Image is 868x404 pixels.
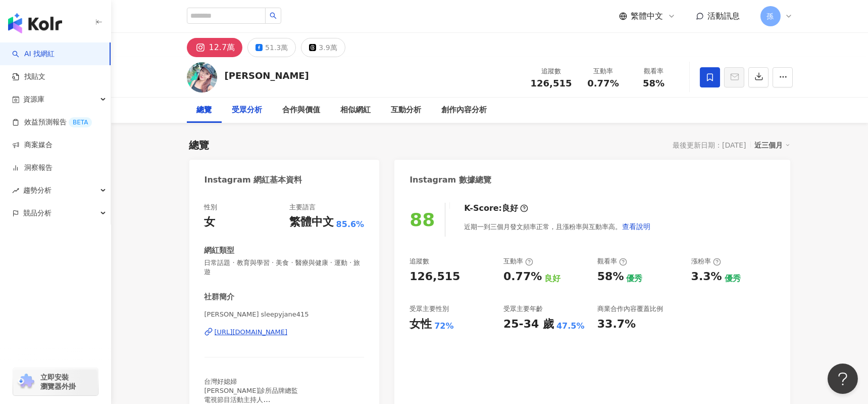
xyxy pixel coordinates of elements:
div: 3.9萬 [319,40,337,55]
span: 趨勢分析 [23,179,52,202]
div: 網紅類型 [205,245,235,256]
span: 立即安裝 瀏覽器外掛 [40,373,76,391]
div: 互動分析 [391,104,422,116]
a: 商案媒合 [12,140,53,150]
div: 12.7萬 [209,40,235,55]
span: 126,515 [531,78,572,88]
div: 相似網紅 [341,104,371,116]
div: 漲粉率 [691,257,721,266]
div: 良好 [544,273,560,284]
span: rise [12,187,19,194]
div: 88 [410,209,435,230]
div: 58% [597,269,624,285]
div: 創作內容分析 [442,104,487,116]
div: 51.3萬 [265,40,288,55]
div: 女 [205,214,216,230]
img: chrome extension [16,374,36,390]
div: 0.77% [503,269,542,285]
div: 受眾主要年齡 [503,304,543,313]
a: 效益預測報告BETA [12,117,92,127]
div: 72% [434,321,453,332]
div: Instagram 網紅基本資料 [205,174,302,186]
img: logo [8,13,62,33]
div: 總覽 [197,104,212,116]
button: 3.9萬 [301,38,345,57]
span: search [270,12,277,19]
span: 0.77% [587,78,619,88]
span: 孫 [767,11,774,22]
span: 活動訊息 [708,11,740,21]
div: 總覽 [189,138,210,152]
div: 47.5% [556,321,585,332]
div: 性別 [205,203,218,212]
span: 85.6% [336,219,365,230]
button: 51.3萬 [247,38,296,57]
div: 商業合作內容覆蓋比例 [597,304,663,313]
iframe: Help Scout Beacon - Open [828,364,858,394]
div: 受眾主要性別 [410,304,449,313]
span: 競品分析 [23,202,52,225]
img: KOL Avatar [187,62,217,93]
div: 主要語言 [289,203,316,212]
div: 社群簡介 [205,292,235,302]
div: Instagram 數據總覽 [410,174,491,186]
div: 互動率 [584,66,623,76]
div: 近三個月 [755,139,790,152]
div: [PERSON_NAME] [225,69,309,82]
span: 查看說明 [622,222,650,231]
a: 洞察報告 [12,163,53,173]
div: 3.3% [691,269,722,285]
span: 58% [643,78,665,88]
div: 25-34 歲 [503,317,554,332]
div: 最後更新日期：[DATE] [673,141,746,149]
div: 繁體中文 [289,214,334,230]
button: 查看說明 [622,216,651,237]
a: 找貼文 [12,72,45,82]
span: 資源庫 [23,88,44,111]
span: 日常話題 · 教育與學習 · 美食 · 醫療與健康 · 運動 · 旅遊 [205,258,365,277]
div: 觀看率 [597,257,627,266]
button: 12.7萬 [187,38,243,57]
div: 優秀 [627,273,643,284]
div: 良好 [502,203,518,214]
div: K-Score : [464,203,528,214]
div: 33.7% [597,317,636,332]
span: 繁體中文 [631,11,663,22]
div: 觀看率 [635,66,673,76]
div: 合作與價值 [283,104,321,116]
a: searchAI 找網紅 [12,49,55,59]
div: [URL][DOMAIN_NAME] [215,328,288,337]
div: 受眾分析 [232,104,263,116]
span: [PERSON_NAME] sleepyjane415 [205,310,365,319]
div: 女性 [410,317,432,332]
div: 優秀 [725,273,741,284]
a: chrome extension立即安裝 瀏覽器外掛 [13,368,98,395]
a: [URL][DOMAIN_NAME] [205,328,365,337]
div: 追蹤數 [410,257,429,266]
div: 互動率 [503,257,533,266]
div: 126,515 [410,269,460,285]
div: 追蹤數 [531,66,572,76]
div: 近期一到三個月發文頻率正常，且漲粉率與互動率高。 [464,216,651,237]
